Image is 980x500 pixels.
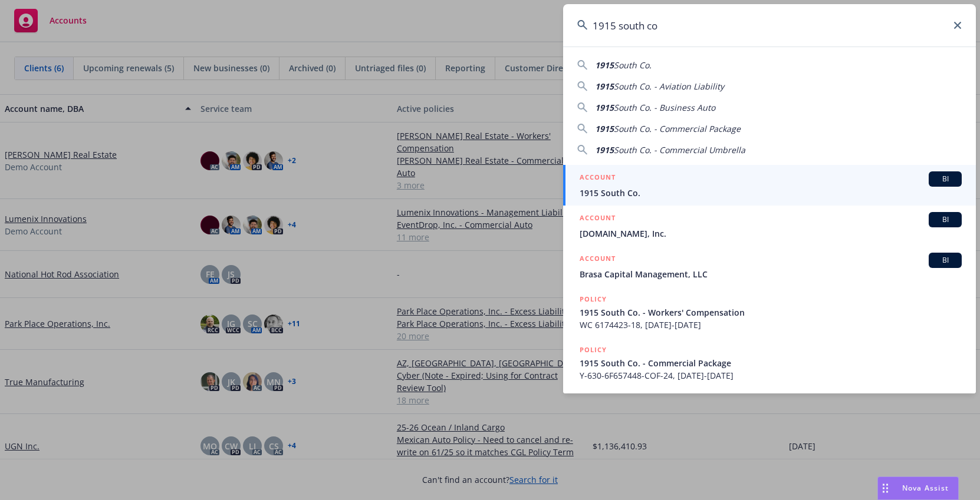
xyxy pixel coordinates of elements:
[580,344,607,356] h5: POLICY
[614,144,745,155] span: South Co. - Commercial Umbrella
[580,319,962,331] span: WC 6174423-18, [DATE]-[DATE]
[902,483,949,493] span: Nova Assist
[580,306,962,319] span: 1915 South Co. - Workers' Compensation
[580,171,616,186] h5: ACCOUNT
[595,81,614,92] span: 1915
[580,268,962,280] span: Brasa Capital Management, LLC
[614,81,724,92] span: South Co. - Aviation Liability
[580,369,962,382] span: Y-630-6F657448-COF-24, [DATE]-[DATE]
[933,255,957,266] span: BI
[563,206,976,246] a: ACCOUNTBI[DOMAIN_NAME], Inc.
[580,357,962,369] span: 1915 South Co. - Commercial Package
[933,174,957,184] span: BI
[563,165,976,206] a: ACCOUNTBI1915 South Co.
[580,293,607,305] h5: POLICY
[563,337,976,388] a: POLICY1915 South Co. - Commercial PackageY-630-6F657448-COF-24, [DATE]-[DATE]
[563,287,976,337] a: POLICY1915 South Co. - Workers' CompensationWC 6174423-18, [DATE]-[DATE]
[580,227,962,240] span: [DOMAIN_NAME], Inc.
[877,476,959,500] button: Nova Assist
[614,123,741,134] span: South Co. - Commercial Package
[563,246,976,287] a: ACCOUNTBIBrasa Capital Management, LLC
[595,144,614,155] span: 1915
[595,59,614,71] span: 1915
[563,4,976,47] input: Search...
[933,214,957,225] span: BI
[614,102,715,113] span: South Co. - Business Auto
[580,187,962,199] span: 1915 South Co.
[614,59,652,71] span: South Co.
[580,253,616,267] h5: ACCOUNT
[595,102,614,113] span: 1915
[580,212,616,226] h5: ACCOUNT
[595,123,614,134] span: 1915
[878,477,893,499] div: Drag to move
